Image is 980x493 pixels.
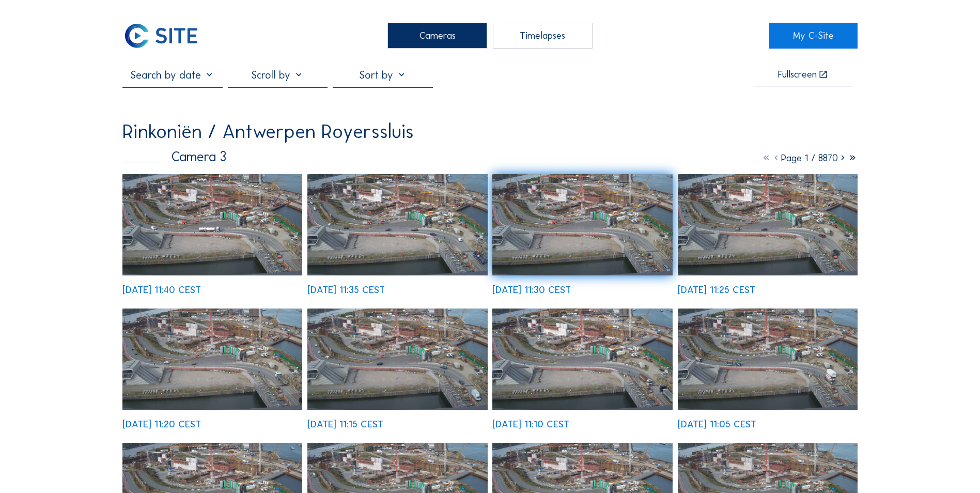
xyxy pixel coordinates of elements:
[307,309,487,410] img: image_53387483
[678,309,858,410] img: image_53387254
[122,420,201,429] div: [DATE] 11:20 CEST
[307,420,383,429] div: [DATE] 11:15 CEST
[122,69,222,81] input: Search by date 󰅀
[769,23,858,49] a: My C-Site
[122,23,211,49] a: C-SITE Logo
[122,309,302,410] img: image_53387633
[781,152,838,164] span: Page 1 / 8870
[678,174,858,275] img: image_53387789
[492,309,672,410] img: image_53387427
[122,150,226,163] div: Camera 3
[492,420,569,429] div: [DATE] 11:10 CEST
[307,174,487,275] img: image_53388148
[492,285,571,295] div: [DATE] 11:30 CEST
[307,285,385,295] div: [DATE] 11:35 CEST
[678,285,755,295] div: [DATE] 11:25 CEST
[678,420,756,429] div: [DATE] 11:05 CEST
[122,23,199,49] img: C-SITE Logo
[122,122,414,141] div: Rinkoniën / Antwerpen Royerssluis
[778,70,817,80] div: Fullscreen
[122,285,201,295] div: [DATE] 11:40 CEST
[492,174,672,275] img: image_53387984
[122,174,302,275] img: image_53388200
[493,23,593,49] div: Timelapses
[387,23,487,49] div: Cameras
